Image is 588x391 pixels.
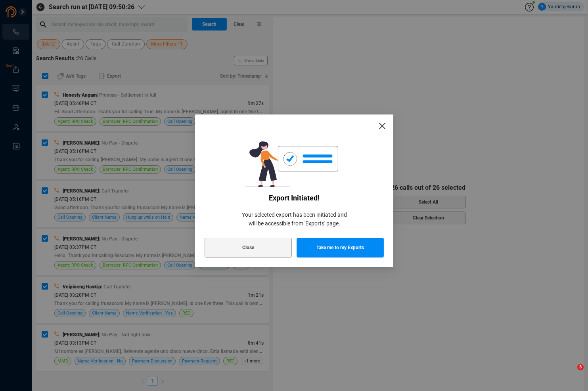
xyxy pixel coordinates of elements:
[205,210,384,219] span: Your selected export has been initiated and
[205,238,292,257] button: Close
[561,364,580,383] iframe: Intercom live chat
[242,238,254,257] span: Close
[371,114,393,137] button: Close
[297,238,384,257] button: Take me to my Exports
[205,194,384,202] span: Export initiated!
[316,238,364,257] span: Take me to my Exports
[205,219,384,228] span: will be accessible from 'Exports' page.
[577,364,584,370] span: 3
